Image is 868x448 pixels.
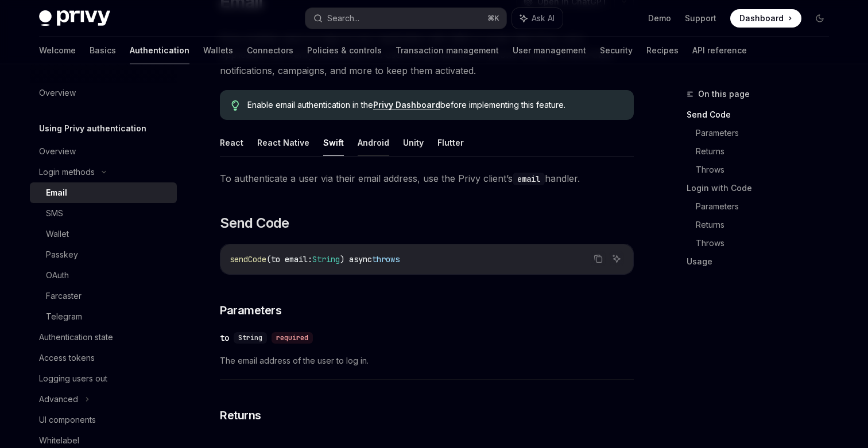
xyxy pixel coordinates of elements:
a: Basics [90,37,116,64]
a: Dashboard [730,9,801,28]
a: Throws [696,161,838,179]
div: Access tokens [39,351,95,365]
div: Advanced [39,392,78,406]
a: Wallets [203,37,233,64]
a: Authentication state [30,327,177,348]
div: Overview [39,86,76,100]
button: Search...⌘K [305,8,506,29]
span: ) async [340,254,372,264]
a: Demo [648,13,671,24]
a: Overview [30,83,177,103]
button: React Native [257,129,309,156]
button: Unity [403,129,424,156]
a: Overview [30,141,177,162]
span: (to email [266,254,308,264]
span: : [308,254,312,264]
a: SMS [30,203,177,224]
a: UI components [30,410,177,430]
a: Access tokens [30,348,177,368]
div: Farcaster [46,289,82,303]
a: User management [513,37,586,64]
button: Flutter [437,129,464,156]
span: Returns [220,407,261,423]
a: Throws [696,234,838,252]
div: Overview [39,145,76,158]
a: Policies & controls [307,37,382,64]
a: Parameters [696,124,838,142]
button: Android [358,129,389,156]
div: UI components [39,413,96,427]
span: Parameters [220,302,281,318]
a: Support [685,13,716,24]
div: required [272,332,313,344]
span: Dashboard [739,13,784,24]
a: Login with Code [687,179,838,197]
a: Recipes [646,37,679,64]
a: Email [30,182,177,203]
a: Passkey [30,244,177,265]
div: SMS [46,207,63,220]
a: Usage [687,252,838,271]
span: On this page [698,87,750,101]
button: Toggle dark mode [811,9,829,28]
button: Copy the contents from the code block [591,251,606,266]
a: Wallet [30,224,177,244]
a: Logging users out [30,368,177,389]
span: String [238,333,262,342]
a: Returns [696,216,838,234]
div: Whitelabel [39,434,79,447]
div: OAuth [46,268,69,282]
svg: Tip [231,100,239,111]
button: Ask AI [609,251,624,266]
a: Privy Dashboard [373,100,440,110]
div: Logging users out [39,372,107,385]
a: Connectors [247,37,293,64]
span: String [312,254,340,264]
div: Telegram [46,310,82,324]
code: email [513,173,545,185]
span: Enable email authentication in the before implementing this feature. [247,99,622,111]
span: sendCode [230,254,266,264]
span: ⌘ K [487,14,499,23]
a: Security [600,37,633,64]
a: Parameters [696,197,838,216]
button: React [220,129,243,156]
a: Transaction management [396,37,499,64]
a: API reference [692,37,747,64]
div: Passkey [46,248,78,262]
span: Send Code [220,214,289,232]
a: Welcome [39,37,76,64]
span: throws [372,254,400,264]
img: dark logo [39,10,110,26]
div: to [220,332,229,344]
span: To authenticate a user via their email address, use the Privy client’s handler. [220,170,634,186]
a: Authentication [130,37,189,64]
a: Farcaster [30,286,177,306]
a: Telegram [30,306,177,327]
div: Search... [327,11,359,25]
a: Send Code [687,106,838,124]
button: Swift [323,129,344,156]
a: OAuth [30,265,177,286]
h5: Using Privy authentication [39,122,146,135]
div: Authentication state [39,330,113,344]
button: Ask AI [512,8,563,29]
span: The email address of the user to log in. [220,354,634,368]
span: Ask AI [532,13,555,24]
div: Login methods [39,165,95,179]
a: Returns [696,142,838,161]
div: Wallet [46,227,69,241]
div: Email [46,186,67,200]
